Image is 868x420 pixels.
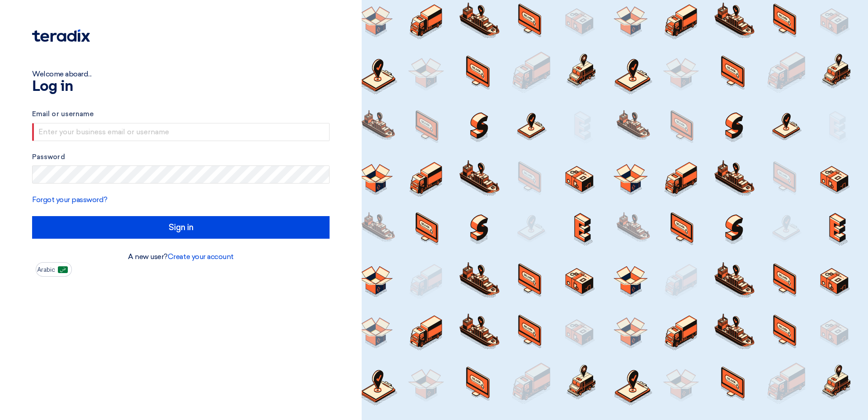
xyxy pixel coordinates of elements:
[32,123,330,141] input: Enter your business email or username
[32,69,330,80] div: Welcome aboard...
[58,266,68,273] img: ar-AR.png
[37,267,55,273] span: Arabic
[32,109,330,119] label: Email or username
[36,262,72,277] button: Arabic
[32,195,108,204] a: Forgot your password?
[32,29,90,42] img: Teradix logo
[128,252,234,261] font: A new user?
[32,216,330,239] input: Sign in
[32,80,330,94] h1: Log in
[32,152,330,162] label: Password
[168,252,234,261] a: Create your account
